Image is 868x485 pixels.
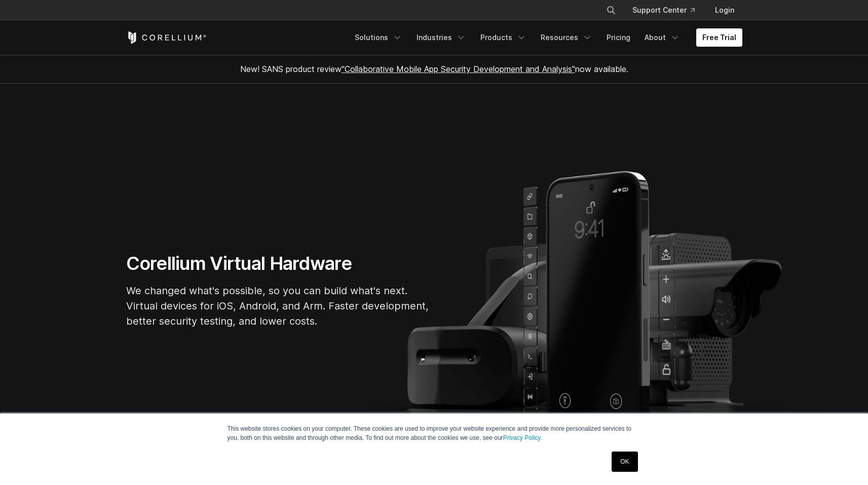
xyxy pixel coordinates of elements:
[126,252,430,275] h1: Corellium Virtual Hardware
[503,434,542,441] a: Privacy Policy.
[707,1,742,19] a: Login
[638,28,686,47] a: About
[600,28,636,47] a: Pricing
[349,28,742,47] div: Navigation Menu
[474,28,533,47] a: Products
[240,64,628,74] span: New! SANS product review now available.
[342,64,575,74] a: "Collaborative Mobile App Security Development and Analysis"
[535,28,598,47] a: Resources
[228,424,641,442] p: This website stores cookies on your computer. These cookies are used to improve your website expe...
[624,1,703,19] a: Support Center
[126,283,430,329] p: We changed what's possible, so you can build what's next. Virtual devices for iOS, Android, and A...
[410,28,472,47] a: Industries
[349,28,408,47] a: Solutions
[612,452,637,472] a: OK
[594,1,742,19] div: Navigation Menu
[126,31,207,44] a: Corellium Home
[602,1,620,19] button: Search
[696,28,742,47] a: Free Trial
